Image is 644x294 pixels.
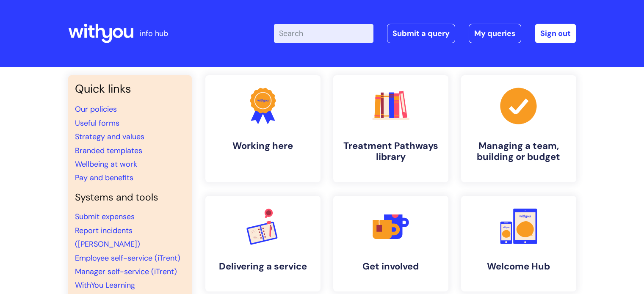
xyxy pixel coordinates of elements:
a: Delivering a service [205,196,321,291]
a: Wellbeing at work [75,159,137,169]
input: Search [274,24,373,43]
a: WithYou Learning [75,280,135,290]
a: Useful forms [75,118,119,128]
h4: Working here [212,140,314,151]
a: Working here [205,75,321,182]
a: Treatment Pathways library [333,75,448,182]
a: Pay and benefits [75,173,133,183]
a: My queries [469,24,521,43]
p: info hub [140,27,168,40]
a: Strategy and values [75,132,144,142]
a: Report incidents ([PERSON_NAME]) [75,225,140,249]
a: Our policies [75,104,117,114]
a: Manager self-service (iTrent) [75,267,177,277]
a: Welcome Hub [461,196,576,291]
div: | - [274,24,576,43]
a: Submit a query [387,24,455,43]
h4: Systems and tools [75,192,185,203]
a: Submit expenses [75,212,135,222]
a: Branded templates [75,146,142,156]
a: Employee self-service (iTrent) [75,253,180,263]
h4: Get involved [340,261,442,272]
h4: Welcome Hub [468,261,569,272]
h4: Treatment Pathways library [340,140,442,163]
h4: Delivering a service [212,261,314,272]
a: Sign out [535,24,576,43]
a: Get involved [333,196,448,291]
a: Managing a team, building or budget [461,75,576,182]
h3: Quick links [75,82,185,96]
h4: Managing a team, building or budget [468,140,569,163]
